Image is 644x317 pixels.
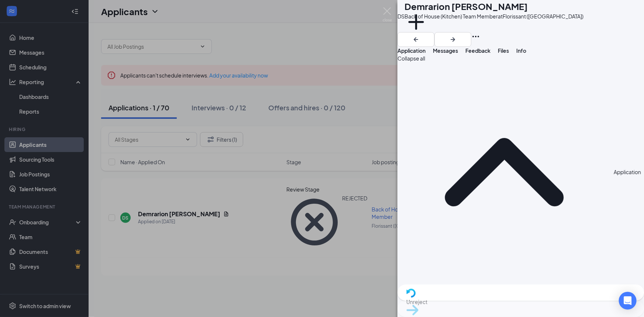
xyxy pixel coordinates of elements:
[404,10,428,34] svg: Plus
[448,35,457,44] svg: ArrowRight
[498,47,509,54] span: Files
[397,47,426,54] span: Application
[397,54,644,62] span: Collapse all
[471,32,480,41] svg: Ellipses
[465,47,490,54] span: Feedback
[516,47,526,54] span: Info
[434,32,471,47] button: ArrowRight
[411,35,420,44] svg: ArrowLeftNew
[406,298,635,306] span: Unreject
[619,292,637,310] div: Open Intercom Messenger
[397,12,404,20] div: DS
[614,168,641,176] div: Application
[404,13,583,20] div: Back of House (Kitchen) Team Member at Florissant ([GEOGRAPHIC_DATA])
[397,32,434,47] button: ArrowLeftNew
[433,47,458,54] span: Messages
[404,10,428,42] button: PlusAdd a tag
[397,65,611,279] svg: ChevronUp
